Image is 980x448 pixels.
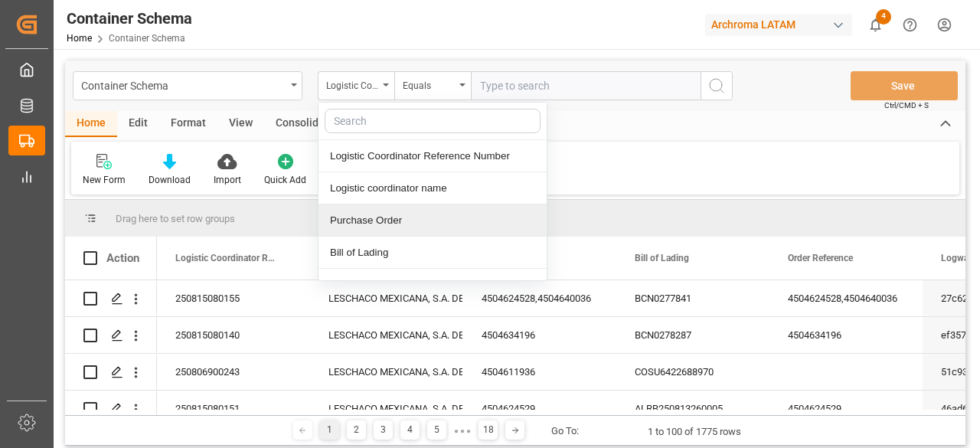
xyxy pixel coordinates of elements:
button: Help Center [893,8,927,42]
div: 4 [400,420,420,440]
div: Press SPACE to select this row. [65,354,157,391]
input: Search [325,109,541,133]
div: 250815080140 [157,317,310,353]
div: Download [149,173,191,187]
div: Logistic coordinator name [318,172,547,204]
div: LESCHACO MEXICANA, S.A. DE C.V. [328,318,445,353]
div: LESCHACO MEXICANA, S.A. DE C.V. [328,355,445,390]
div: BCN0278287 [616,317,769,353]
div: Import [214,173,241,187]
div: 5 [427,420,446,440]
div: 4504611936 [463,354,616,390]
div: 4504624529 [769,391,923,427]
div: Equals [403,75,455,93]
div: LESCHACO MEXICANA, S.A. DE C.V. [328,281,445,316]
button: open menu [394,71,471,100]
button: show 4 new notifications [858,8,893,42]
div: 4504624528,4504640036 [463,280,616,316]
div: Logistic Coordinator Reference Number [326,75,378,93]
button: Save [851,71,958,100]
div: Purchase Order [318,204,547,237]
div: Consolidate [264,111,346,137]
div: New Form [83,173,126,187]
div: Press SPACE to select this row. [65,391,157,427]
div: Bill of Lading [318,237,547,269]
div: Go To: [551,423,579,439]
div: 4504634196 [463,317,616,353]
div: 4504634196 [769,317,923,353]
div: COSU6422688970 [616,354,769,390]
span: Logistic Coordinator Reference Number [175,253,278,263]
div: 1 to 100 of 1775 rows [648,424,741,440]
div: Action [106,251,139,265]
div: LESCHACO MEXICANA, S.A. DE C.V. [328,391,445,427]
div: 250815080151 [157,391,310,427]
a: Home [67,33,92,44]
div: ALRB250813260005 [616,391,769,427]
div: 250806900243 [157,354,310,390]
div: 18 [479,420,498,440]
div: Order Reference [318,269,547,301]
button: open menu [73,71,302,100]
div: Container Schema [67,7,192,30]
div: 4504624528,4504640036 [769,280,923,316]
span: Order Reference [788,253,853,263]
div: Edit [117,111,159,137]
span: 4 [876,9,891,25]
div: Archroma LATAM [705,14,852,36]
div: View [217,111,264,137]
div: 250815080155 [157,280,310,316]
div: Home [65,111,117,137]
div: Quick Add [264,173,306,187]
button: search button [701,71,733,100]
div: Press SPACE to select this row. [65,280,157,317]
div: 1 [320,420,339,440]
span: Ctrl/CMD + S [884,100,929,111]
input: Type to search [471,71,701,100]
button: close menu [318,71,394,100]
div: Format [159,111,217,137]
div: BCN0277841 [616,280,769,316]
div: 3 [374,420,393,440]
div: Press SPACE to select this row. [65,317,157,354]
span: Bill of Lading [635,253,689,263]
div: ● ● ● [454,425,471,437]
div: 4504624529 [463,391,616,427]
div: Container Schema [81,75,286,94]
div: 2 [347,420,366,440]
div: Logistic Coordinator Reference Number [318,140,547,172]
span: Drag here to set row groups [116,213,235,224]
button: Archroma LATAM [705,10,858,39]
